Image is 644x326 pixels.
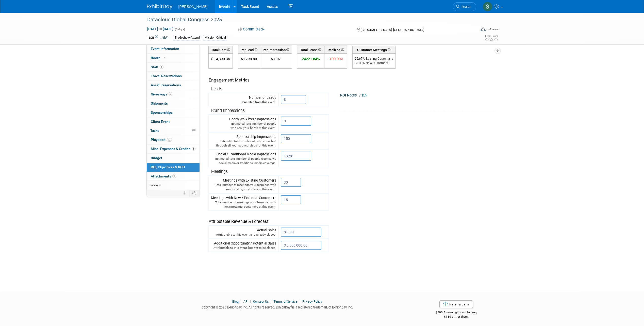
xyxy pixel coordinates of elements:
a: Event Information [147,44,200,53]
div: Generated from this event. [211,100,276,104]
img: Format-Inperson.png [481,27,486,31]
a: Terms of Service [274,300,298,303]
span: Client Event [151,120,170,124]
div: Datacloud Global Congress 2025 [145,15,469,24]
span: New Customers [365,61,388,65]
div: Sponsorship Impressions [211,134,276,148]
span: Search [460,5,471,9]
a: more [147,181,200,190]
span: Event Information [151,47,179,51]
th: Realized [324,46,347,53]
a: Shipments [147,99,200,108]
div: ROI Notes: [340,91,496,98]
span: 24221.84% [302,57,320,61]
td: $ 14,390.36 [208,54,233,69]
a: ROI, Objectives & ROO [147,163,200,172]
a: Privacy Policy [302,300,322,303]
a: Edit [359,94,367,97]
span: Staff [151,65,163,69]
div: In-Person [486,27,498,31]
span: [PERSON_NAME] [178,5,208,9]
div: $500 Amazon gift card for you, [415,307,497,319]
a: Travel Reservations [147,72,200,80]
th: Total Gross [297,46,324,53]
div: Total number of meetings your team had with new/potential customers at this event. [211,200,276,209]
div: Meetings with Existing Customers [211,178,276,191]
div: Attributable to this event and already closed. [211,233,276,237]
a: Booth [147,54,200,62]
span: 33.33 [355,61,362,65]
span: 17 [167,138,172,142]
span: Giveaways [151,92,172,96]
a: Misc. Expenses & Credits6 [147,144,200,153]
div: Estimated total number of people who saw your booth at this event. [211,122,276,130]
a: Giveaways2 [147,90,200,99]
span: Sponsorships [151,110,173,115]
a: Attachments3 [147,172,200,181]
a: Client Event [147,117,200,126]
div: Number of Leads [211,95,276,104]
span: | [239,300,243,303]
span: Asset Reservations [151,83,181,87]
td: Tags [147,35,169,41]
sup: ® [290,305,292,308]
a: Search [453,2,476,11]
span: Meetings [211,169,228,174]
th: Customer Meetings [352,46,395,53]
span: Travel Reservations [151,74,182,78]
a: Sponsorships [147,108,200,117]
span: Tasks [150,128,159,133]
span: [GEOGRAPHIC_DATA], [GEOGRAPHIC_DATA] [361,28,424,32]
i: Booth reservation complete [163,56,165,59]
span: Booth [151,56,166,60]
span: (5 days) [174,28,185,31]
span: $ 1798.80 [241,57,257,61]
div: Attributable to this event, but, yet to be closed. [211,246,276,250]
div: Tradeshow-Attend [173,35,201,40]
span: Attachments [151,174,176,178]
a: Blog [232,300,239,303]
div: Meetings with New / Potential Customers [211,195,276,209]
span: more [150,183,158,187]
div: $150 off for them. [415,315,497,319]
div: Booth Walk-bys / Impressions [211,117,276,130]
div: Additional Opportunity / Potential Sales [211,241,276,250]
a: Asset Reservations [147,81,200,90]
span: $ 1.07 [271,57,281,61]
div: Social / Traditional Media Impressions [211,152,276,165]
td: Toggle Event Tabs [189,190,200,197]
div: Mission Critical [203,35,227,40]
a: Refer & Earn [439,300,473,308]
img: ExhibitDay [147,4,172,9]
div: % [355,56,393,61]
th: Per Lead [238,46,260,53]
a: Contact Us [253,300,269,303]
span: 66.67 [355,57,362,60]
a: API [243,300,248,303]
button: Committed [237,27,267,32]
div: Attributable Revenue & Forecast [209,212,326,225]
span: | [298,300,302,303]
a: Budget [147,154,200,162]
th: Total Cost [208,46,233,53]
span: Leads [211,87,222,91]
span: | [270,300,273,303]
a: Edit [160,36,169,39]
span: 3 [172,174,176,178]
div: Event Rating [484,35,498,37]
span: ROI, Objectives & ROO [151,165,185,169]
span: 6 [192,147,195,151]
span: Budget [151,156,162,160]
div: Actual Sales [211,227,276,237]
a: Playbook17 [147,135,200,144]
img: Shilpa Dona [483,2,492,11]
th: Per Impression [260,46,292,53]
span: Misc. Expenses & Credits [151,147,195,151]
div: % [355,61,393,66]
span: [DATE] [DATE] [147,27,174,31]
div: Total number of meetings your team had with your existing customers at this event. [211,183,276,191]
span: Playbook [151,138,172,142]
a: Staff8 [147,63,200,72]
a: Tasks [147,126,200,135]
span: Shipments [151,101,168,105]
